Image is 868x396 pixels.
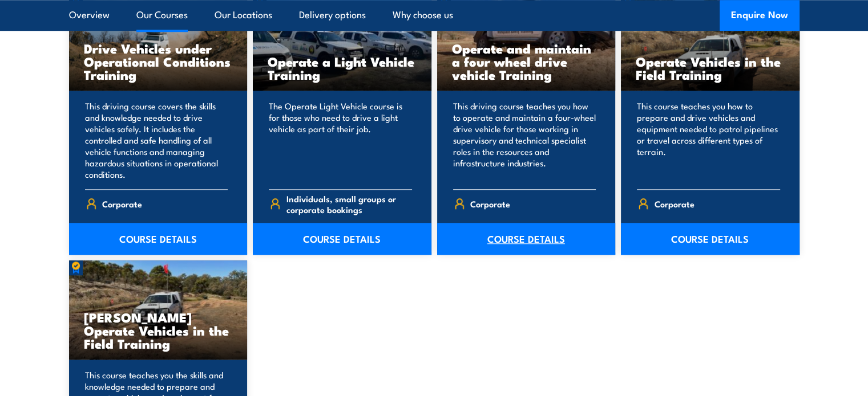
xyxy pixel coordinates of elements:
[69,223,248,255] a: COURSE DETAILS
[453,100,596,180] p: This driving course teaches you how to operate and maintain a four-wheel drive vehicle for those ...
[636,55,785,81] h3: Operate Vehicles in the Field Training
[655,195,695,213] span: Corporate
[269,100,412,180] p: The Operate Light Vehicle course is for those who need to drive a light vehicle as part of their ...
[84,311,233,350] h3: [PERSON_NAME] Operate Vehicles in the Field Training
[470,195,510,213] span: Corporate
[102,195,142,213] span: Corporate
[286,193,412,215] span: Individuals, small groups or corporate bookings
[637,100,780,180] p: This course teaches you how to prepare and drive vehicles and equipment needed to patrol pipeline...
[253,223,431,255] a: COURSE DETAILS
[268,55,417,81] h3: Operate a Light Vehicle Training
[621,223,800,255] a: COURSE DETAILS
[84,42,233,81] h3: Drive Vehicles under Operational Conditions Training
[85,100,228,180] p: This driving course covers the skills and knowledge needed to drive vehicles safely. It includes ...
[437,223,616,255] a: COURSE DETAILS
[452,42,601,81] h3: Operate and maintain a four wheel drive vehicle Training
